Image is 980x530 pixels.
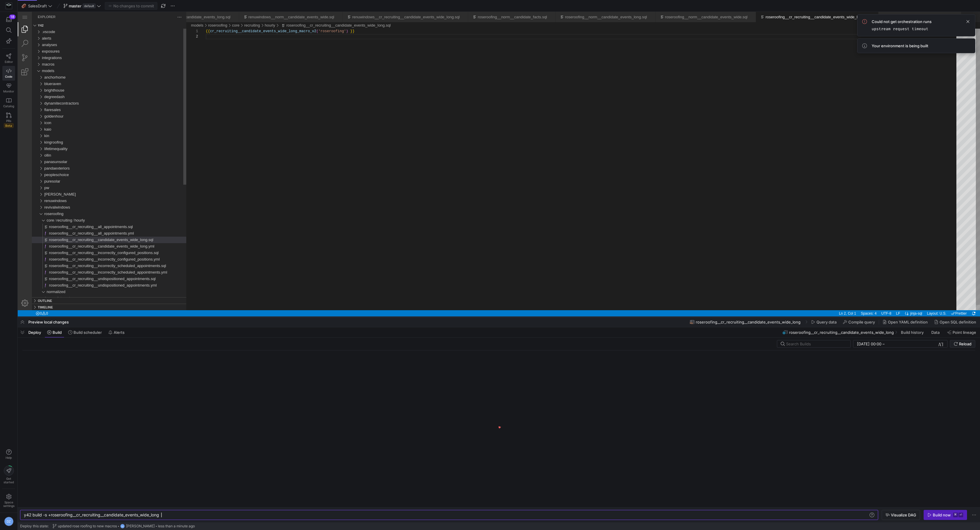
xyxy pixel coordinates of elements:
[262,10,373,17] div: /models/roseroofing/core/recruiting/hourly/roseroofing__cr_recruiting__candidate_events_wide_long...
[24,43,169,49] div: /integrations
[24,18,37,22] span: .vscode
[4,123,14,128] span: Beta
[14,199,169,205] div: roseroofing
[27,154,52,159] span: pandaexteriors
[31,245,142,250] span: roseroofing__cr_recruiting__incorrectly_configured_positions.yml
[316,2,325,8] ul: Tab actions
[27,174,32,178] span: pw
[14,173,169,179] div: pw
[14,101,169,108] div: goldenhour
[14,56,169,62] div: models
[174,22,180,27] div: 2
[31,252,148,256] span: roseroofing__cr_recruiting__incorrectly_scheduled_appointments.sql
[55,206,56,211] span: /
[816,320,837,324] span: Query data
[31,213,115,217] span: roseroofing__cr_recruiting__all_appointments.sql
[880,317,930,327] button: Open YAML definition
[29,277,169,283] div: /models/roseroofing/normalized
[892,298,907,305] div: jinja-sql
[872,19,932,24] span: Could not get orchestration runs
[25,264,169,270] div: /models/roseroofing/core/recruiting/hourly/roseroofing__cr_recruiting__undispositioned_appointmen...
[14,10,169,17] div: Folders Section
[14,49,169,56] div: macros
[14,166,169,173] div: puresolar
[27,147,169,153] div: /models/panasunsolar
[27,134,169,140] div: /models/lifetimequality
[907,298,931,305] div: Layout: U.S.
[126,524,155,528] span: [PERSON_NAME]
[14,257,169,264] div: roseroofing__cr_recruiting__incorrectly_scheduled_appointments.yml
[460,3,529,7] a: roseroofing__norm__candidate_facts.sql
[190,11,210,16] a: roseroofing
[2,14,15,25] button: 18
[333,17,337,22] span: }}
[192,17,296,22] span: cr_recruiting__candidate_events_wide_long_macro_v
[848,320,875,324] span: Compile query
[57,206,67,211] span: hourly
[159,2,165,9] a: Views and More Actions...
[27,179,169,186] div: /models/renu
[3,500,14,508] span: Space settings
[5,60,13,64] span: Editor
[169,17,962,298] div: roseroofing__cr_recruiting__candidate_events_wide_long.sql, preview
[24,24,34,29] span: alerts
[629,2,638,8] ul: Tab actions
[27,161,51,165] span: peopleschoice
[952,298,959,305] a: Notifications
[2,110,15,130] a: PRsBeta
[120,524,125,529] div: DZ
[731,2,737,8] li: Close (⌘W)
[14,121,169,127] div: kin
[25,251,169,257] div: /models/roseroofing/core/recruiting/hourly/roseroofing__cr_recruiting__incorrectly_scheduled_appo...
[2,491,15,510] a: Spacesettings
[14,153,169,160] div: pandaexteriors
[27,127,169,134] div: /models/kingroofing
[14,283,169,290] div: appointments
[29,205,169,212] div: /models/roseroofing/core/recruiting/hourly
[25,238,169,244] div: /models/roseroofing/core/recruiting/hourly/roseroofing__cr_recruiting__incorrectly_configured_pos...
[25,231,169,238] div: /models/roseroofing/core/recruiting/hourly/roseroofing__cr_recruiting__candidate_events_wide_long...
[14,43,169,49] div: integrations
[27,192,169,199] div: /models/revivalwindows
[29,206,36,211] span: core
[2,463,15,486] button: Getstarted
[25,270,169,277] div: /models/roseroofing/core/recruiting/hourly/roseroofing__cr_recruiting__undispositioned_appointmen...
[853,2,859,8] a: Close (⌘W)
[31,219,116,224] span: roseroofing__cr_recruiting__all_appointments.yml
[877,298,884,305] a: LF
[631,2,636,8] li: Close (⌘W)
[2,95,15,110] a: Catalog
[14,277,169,283] div: normalized
[25,225,169,231] div: /models/roseroofing/core/recruiting/hourly/roseroofing__cr_recruiting__candidate_events_wide_long...
[2,515,15,528] button: DZ
[952,2,959,9] a: More Actions...
[31,284,54,289] span: appointments
[269,11,373,16] a: roseroofing__cr_recruiting__candidate_events_wide_long.sql
[188,22,188,27] textarea: roseroofing__cr_recruiting__candidate_events_wide_long.sql, preview
[27,160,169,166] div: /models/peopleschoice
[28,320,69,324] span: Preview local changes
[31,239,141,243] span: roseroofing__cr_recruiting__incorrectly_configured_positions.sql
[862,298,875,305] a: UTF-8
[840,317,878,327] button: Compile query
[24,23,169,30] div: /alerts
[158,524,195,528] span: less than a minute ago
[932,317,979,327] button: Open SQL definition
[22,4,26,8] span: 🏈
[226,10,242,17] div: /models/roseroofing/core/recruiting
[27,114,169,121] div: /models/kaio
[58,524,117,528] span: updated rose roofing to new macros
[14,292,169,298] div: Timeline Section
[27,62,169,69] div: /models/anchorhome
[27,153,169,160] div: /models/pandaexteriors
[5,456,12,459] span: Help
[886,298,892,305] a: Editor Language Status: Formatting, There are multiple formatters for 'jinja-sql' files. One of t...
[4,517,14,526] div: DZ
[27,186,169,192] div: /models/renuwindows
[14,134,169,140] div: lifetimequality
[872,43,928,48] span: Your environment is being built
[173,11,186,16] a: models
[3,90,14,93] span: Monitor
[945,2,951,9] a: Split Editor Right (⌘\) [⌥] Split Editor Down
